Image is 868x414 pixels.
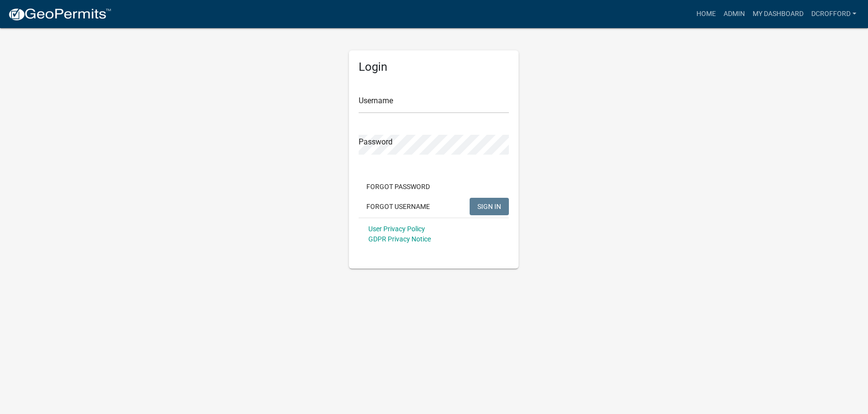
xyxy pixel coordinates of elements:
[720,5,749,23] a: Admin
[359,198,438,215] button: Forgot Username
[807,5,860,23] a: dcrofford
[693,5,720,23] a: Home
[749,5,807,23] a: My Dashboard
[359,178,438,195] button: Forgot Password
[368,235,431,243] a: GDPR Privacy Notice
[368,225,425,233] a: User Privacy Policy
[359,60,509,74] h5: Login
[470,198,509,215] button: SIGN IN
[477,202,501,210] span: SIGN IN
